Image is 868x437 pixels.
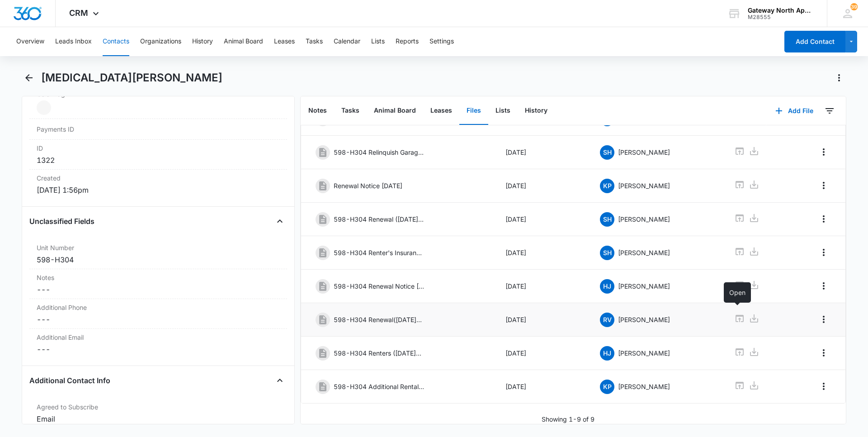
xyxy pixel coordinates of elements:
[37,254,280,265] div: 598-H304
[29,399,287,428] div: Agreed to SubscribeEmail
[29,85,287,119] div: Color Tag
[224,27,263,56] button: Animal Board
[273,214,287,228] button: Close
[29,140,287,170] div: ID1322
[488,97,518,125] button: Lists
[618,248,670,257] p: [PERSON_NAME]
[495,270,590,303] td: [DATE]
[618,348,670,358] p: [PERSON_NAME]
[832,71,846,85] button: Actions
[850,3,858,10] span: 39
[600,212,614,227] span: SH
[140,27,181,56] button: Organizations
[301,97,334,125] button: Notes
[600,380,614,394] span: KP
[334,382,424,391] p: 598-H304 Additional Rentals Addendum
[816,379,831,394] button: Overflow Menu
[37,344,280,355] dd: ---
[618,147,670,157] p: [PERSON_NAME]
[518,97,555,125] button: History
[37,273,280,282] label: Notes
[396,27,419,56] button: Reports
[850,3,858,10] div: notifications count
[816,212,831,226] button: Overflow Menu
[29,329,287,358] div: Additional Email---
[334,214,424,224] p: 598-H304 Renewal ([DATE]-[DATE])
[542,414,594,424] p: Showing 1-9 of 9
[29,269,287,299] div: Notes---
[816,145,831,159] button: Overflow Menu
[618,382,670,391] p: [PERSON_NAME]
[618,281,670,291] p: [PERSON_NAME]
[37,314,280,325] dd: ---
[495,337,590,370] td: [DATE]
[600,313,614,327] span: RV
[429,27,454,56] button: Settings
[618,315,670,324] p: [PERSON_NAME]
[334,147,424,157] p: 598-H304 Relinquish Garage Addendum
[618,181,670,190] p: [PERSON_NAME]
[69,8,88,18] span: CRM
[600,279,614,294] span: HJ
[423,97,459,125] button: Leases
[16,27,44,56] button: Overview
[816,312,831,327] button: Overflow Menu
[37,284,280,295] dd: ---
[784,31,845,52] button: Add Contact
[29,119,287,140] div: Payments ID
[37,155,280,166] dd: 1322
[495,203,590,236] td: [DATE]
[29,375,110,386] h4: Additional Contact Info
[816,245,831,260] button: Overflow Menu
[29,239,287,269] div: Unit Number598-H304
[371,27,385,56] button: Lists
[495,303,590,337] td: [DATE]
[334,181,402,190] p: Renewal Notice [DATE]
[37,402,280,412] label: Agreed to Subscribe
[37,303,280,312] label: Additional Phone
[816,178,831,193] button: Overflow Menu
[29,299,287,329] div: Additional Phone---
[600,346,614,361] span: HJ
[334,97,367,125] button: Tasks
[816,346,831,360] button: Overflow Menu
[334,281,424,291] p: 598-H304 Renewal Notice [DATE]
[600,145,614,160] span: SH
[748,14,814,20] div: account id
[55,27,92,56] button: Leads Inbox
[495,136,590,169] td: [DATE]
[37,173,280,183] dt: Created
[618,214,670,224] p: [PERSON_NAME]
[306,27,323,56] button: Tasks
[334,315,424,324] p: 598-H304 Renewal([DATE]-[DATE])
[273,373,287,388] button: Close
[37,332,280,342] label: Additional Email
[600,179,614,193] span: KP
[748,7,814,14] div: account name
[459,97,488,125] button: Files
[274,27,295,56] button: Leases
[37,243,280,252] label: Unit Number
[192,27,213,56] button: History
[600,246,614,260] span: SH
[334,27,360,56] button: Calendar
[37,143,280,153] dt: ID
[816,279,831,293] button: Overflow Menu
[495,370,590,404] td: [DATE]
[41,71,222,85] h1: [MEDICAL_DATA][PERSON_NAME]
[29,170,287,199] div: Created[DATE] 1:56pm
[367,97,423,125] button: Animal Board
[724,282,751,303] div: Open
[822,104,837,118] button: Filters
[495,169,590,203] td: [DATE]
[103,27,129,56] button: Contacts
[37,413,280,424] div: Email
[37,124,98,134] dt: Payments ID
[22,71,36,85] button: Back
[334,248,424,257] p: 598-H304 Renter's Insurance ([DATE]-[DATE])
[766,100,822,122] button: Add File
[37,185,280,195] dd: [DATE] 1:56pm
[334,348,424,358] p: 598-H304 Renters ([DATE]-[DATE])
[29,216,94,227] h4: Unclassified Fields
[495,236,590,270] td: [DATE]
